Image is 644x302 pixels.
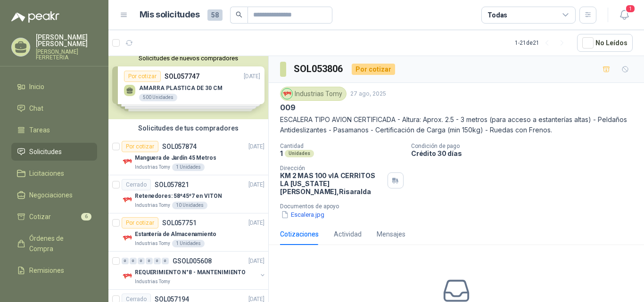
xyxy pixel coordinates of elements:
p: GSOL005608 [173,258,212,264]
a: Remisiones [11,261,97,279]
div: Por cotizar [122,217,158,229]
div: Unidades [285,150,314,157]
div: Por cotizar [122,141,158,152]
button: Solicitudes de nuevos compradores [112,55,264,62]
div: Todas [487,10,507,20]
span: Tareas [29,125,50,135]
a: Solicitudes [11,143,97,161]
h3: SOL053806 [294,62,344,76]
div: 1 Unidades [172,240,205,247]
img: Company Logo [282,89,292,99]
p: 1 [280,149,283,157]
div: 0 [146,258,153,264]
p: Industrias Tomy [135,278,170,286]
p: Cantidad [280,143,404,149]
span: Cotizar [29,212,51,222]
div: Cerrado [122,179,151,190]
p: SOL057821 [155,181,189,188]
span: Negociaciones [29,190,73,200]
div: Cotizaciones [280,229,319,239]
img: Logo peakr [11,11,59,23]
img: Company Logo [122,156,133,167]
p: Industrias Tomy [135,240,170,247]
span: Remisiones [29,265,64,276]
p: 27 ago, 2025 [350,90,386,98]
div: 0 [154,258,161,264]
div: 1 Unidades [172,163,205,171]
p: Dirección [280,165,384,171]
div: Por cotizar [352,64,395,75]
div: Solicitudes de tus compradores [108,119,268,137]
div: Industrias Tomy [280,87,347,101]
div: Actividad [334,229,362,239]
p: Estantería de Almacenamiento [135,230,216,239]
div: 0 [138,258,145,264]
div: Solicitudes de nuevos compradoresPor cotizarSOL057747[DATE] AMARRA PLASTICA DE 30 CM500 UnidadesP... [108,51,268,119]
p: SOL057751 [162,220,197,226]
div: 0 [122,258,129,264]
span: 58 [207,9,223,21]
a: CerradoSOL057821[DATE] Company LogoRetenedores: 58*45*7 en VITONIndustrias Tomy10 Unidades [108,175,268,213]
a: Inicio [11,78,97,96]
p: [PERSON_NAME] [PERSON_NAME] [36,34,97,47]
p: KM 2 MAS 100 vIA CERRITOS LA [US_STATE] [PERSON_NAME] , Risaralda [280,171,384,196]
a: Por cotizarSOL057751[DATE] Company LogoEstantería de AlmacenamientoIndustrias Tomy1 Unidades [108,213,268,252]
div: Mensajes [377,229,405,239]
a: Tareas [11,121,97,139]
p: Industrias Tomy [135,202,170,209]
div: 0 [130,258,137,264]
p: ESCALERA TIPO AVION CERTIFICADA - Altura: Aprox. 2.5 - 3 metros (para acceso a estanterías altas)... [280,114,633,135]
a: Por cotizarSOL057874[DATE] Company LogoManguera de Jardín 45 MetrosIndustrias Tomy1 Unidades [108,137,268,175]
div: 0 [162,258,169,264]
span: 1 [625,4,636,13]
a: Órdenes de Compra [11,229,97,258]
p: REQUERIMIENTO N°8 - MANTENIMIENTO [135,268,246,277]
p: Condición de pago [411,143,640,149]
span: search [236,11,242,18]
button: Escalera.jpg [280,210,325,220]
img: Company Logo [122,270,133,282]
p: [DATE] [248,142,264,151]
p: 009 [280,103,295,113]
p: [DATE] [248,257,264,266]
p: Retenedores: 58*45*7 en VITON [135,192,222,201]
p: Manguera de Jardín 45 Metros [135,154,216,163]
a: Licitaciones [11,164,97,182]
img: Company Logo [122,194,133,205]
p: Crédito 30 días [411,149,640,157]
a: 0 0 0 0 0 0 GSOL005608[DATE] Company LogoREQUERIMIENTO N°8 - MANTENIMIENTOIndustrias Tomy [122,255,266,286]
p: [DATE] [248,180,264,189]
a: Negociaciones [11,186,97,204]
div: 1 - 21 de 21 [515,35,570,50]
p: SOL057874 [162,143,197,150]
a: Cotizar6 [11,208,97,226]
span: Chat [29,103,43,114]
span: Inicio [29,82,44,92]
a: Chat [11,99,97,117]
img: Company Logo [122,232,133,244]
button: No Leídos [577,34,633,52]
p: [PERSON_NAME] FERRETERIA [36,49,97,60]
p: Industrias Tomy [135,163,170,171]
button: 1 [616,7,633,24]
span: 6 [81,213,91,220]
span: Solicitudes [29,147,62,157]
p: Documentos de apoyo [280,203,640,210]
p: [DATE] [248,219,264,228]
h1: Mis solicitudes [140,8,200,22]
span: Licitaciones [29,168,64,179]
div: 10 Unidades [172,202,207,209]
span: Órdenes de Compra [29,233,88,254]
